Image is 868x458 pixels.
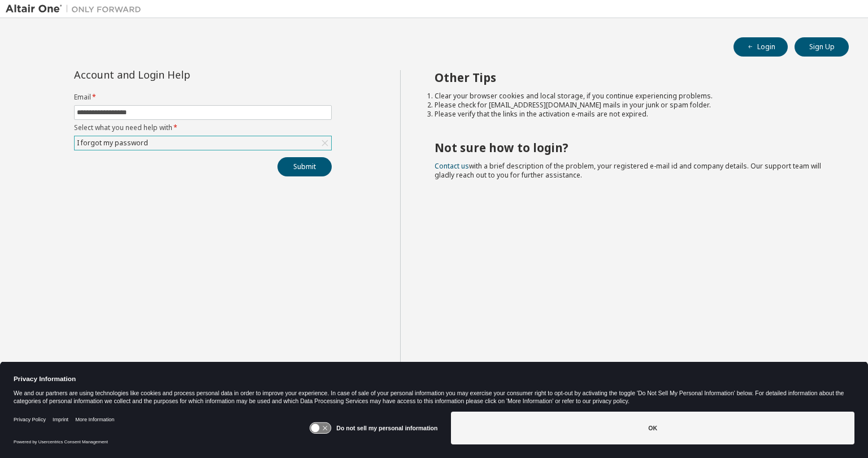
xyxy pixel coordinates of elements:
[435,92,829,101] li: Clear your browser cookies and local storage, if you continue experiencing problems.
[75,137,150,149] div: I forgot my password
[74,70,280,79] div: Account and Login Help
[435,110,829,119] li: Please verify that the links in the activation e-mails are not expired.
[435,161,821,180] span: with a brief description of the problem, your registered e-mail id and company details. Our suppo...
[795,37,849,57] button: Sign Up
[74,93,332,102] label: Email
[435,161,469,171] a: Contact us
[74,123,332,132] label: Select what you need help with
[277,157,332,176] button: Submit
[435,70,829,85] h2: Other Tips
[6,3,147,15] img: Altair One
[75,136,331,150] div: I forgot my password
[435,140,829,155] h2: Not sure how to login?
[435,101,829,110] li: Please check for [EMAIL_ADDRESS][DOMAIN_NAME] mails in your junk or spam folder.
[734,37,788,57] button: Login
